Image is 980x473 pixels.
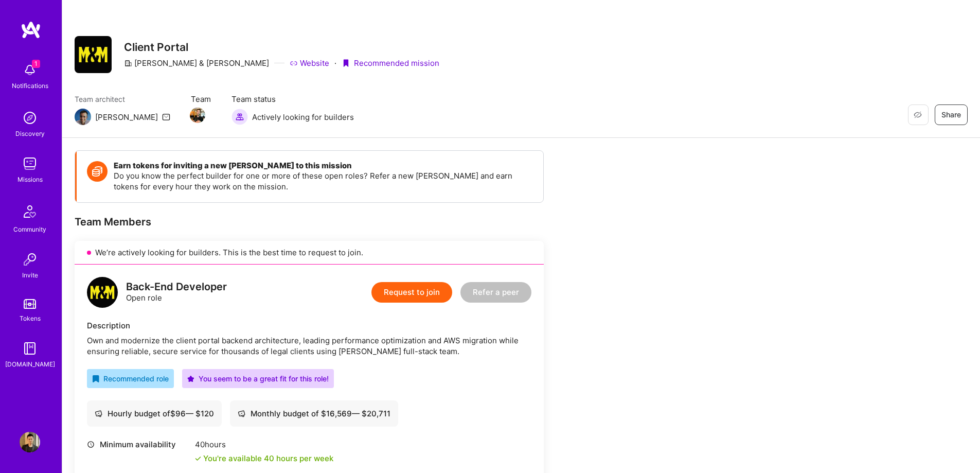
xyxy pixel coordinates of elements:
img: Community [17,199,42,224]
img: guide book [20,338,40,359]
i: icon EyeClosed [914,111,922,119]
img: teamwork [20,153,40,174]
button: Request to join [371,282,452,303]
img: bell [20,60,40,80]
div: You seem to be a great fit for this role! [187,373,329,384]
div: Recommended role [92,373,169,384]
div: Recommended mission [342,58,439,68]
img: Company Logo [75,36,112,73]
div: Minimum availability [87,439,190,450]
img: tokens [24,299,36,309]
div: Monthly budget of $ 16,569 — $ 20,711 [238,408,390,419]
button: Share [935,104,968,125]
img: Token icon [87,161,108,182]
i: icon PurpleRibbon [342,59,350,67]
div: Invite [22,270,38,281]
div: Back-End Developer [126,282,227,292]
img: Team Architect [75,109,91,125]
div: Hourly budget of $ 96 — $ 120 [95,408,214,419]
span: Share [941,110,961,120]
img: logo [87,277,118,308]
button: Refer a peer [460,282,531,303]
div: Community [13,224,46,235]
div: [PERSON_NAME] [95,112,158,122]
div: Team Members [75,215,544,229]
img: Invite [20,249,40,270]
i: icon Check [195,456,201,462]
h3: Client Portal [124,41,439,54]
div: · [334,58,336,68]
div: Tokens [20,313,41,324]
span: Actively looking for builders [252,112,354,122]
span: Team [191,94,211,104]
img: logo [21,21,41,39]
i: icon Mail [162,113,170,121]
div: 40 hours [195,439,333,450]
a: Team Member Avatar [191,107,204,124]
div: Own and modernize the client portal backend architecture, leading performance optimization and AW... [87,335,531,357]
div: Notifications [12,80,48,91]
a: User Avatar [17,432,43,452]
span: Team architect [75,94,170,104]
div: [PERSON_NAME] & [PERSON_NAME] [124,58,269,68]
div: Description [87,320,531,331]
img: Team Member Avatar [190,108,205,123]
span: 1 [32,60,40,68]
img: User Avatar [20,432,40,452]
i: icon PurpleStar [187,375,194,382]
div: Discovery [15,128,45,139]
i: icon Cash [95,410,102,417]
i: icon Cash [238,410,245,417]
h4: Earn tokens for inviting a new [PERSON_NAME] to this mission [114,161,533,170]
div: You're available 40 hours per week [195,453,333,464]
p: Do you know the perfect builder for one or more of these open roles? Refer a new [PERSON_NAME] an... [114,170,533,192]
img: discovery [20,108,40,128]
div: We’re actively looking for builders. This is the best time to request to join. [75,241,544,265]
img: Actively looking for builders [231,109,248,125]
div: Open role [126,282,227,303]
i: icon RecommendedBadge [92,375,99,382]
div: [DOMAIN_NAME] [5,359,55,370]
div: Missions [17,174,43,185]
span: Team status [231,94,354,104]
i: icon CompanyGray [124,59,132,67]
i: icon Clock [87,441,95,448]
a: Website [290,58,329,68]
